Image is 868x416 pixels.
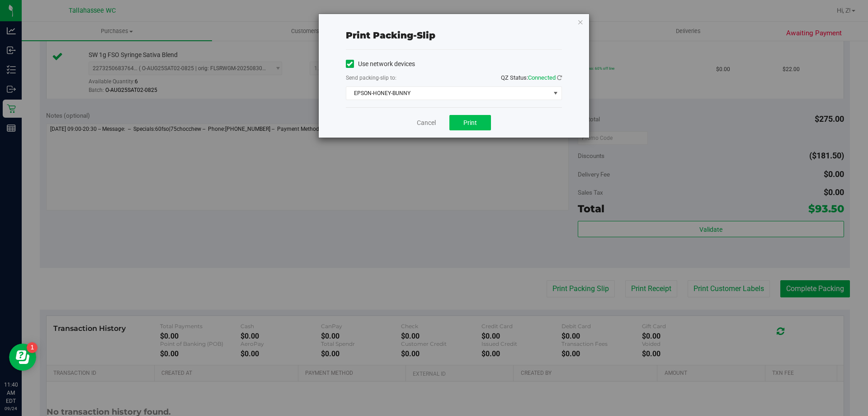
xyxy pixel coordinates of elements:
button: Print [449,115,491,130]
iframe: Resource center [9,344,36,371]
iframe: Resource center unread badge [27,342,38,353]
span: QZ Status: [501,74,562,81]
label: Use network devices [346,59,415,69]
span: Connected [528,74,556,81]
span: select [550,87,561,100]
label: Send packing-slip to: [346,74,396,82]
span: Print [463,119,477,126]
span: EPSON-HONEY-BUNNY [346,87,550,100]
a: Cancel [417,118,436,128]
span: Print packing-slip [346,30,435,41]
